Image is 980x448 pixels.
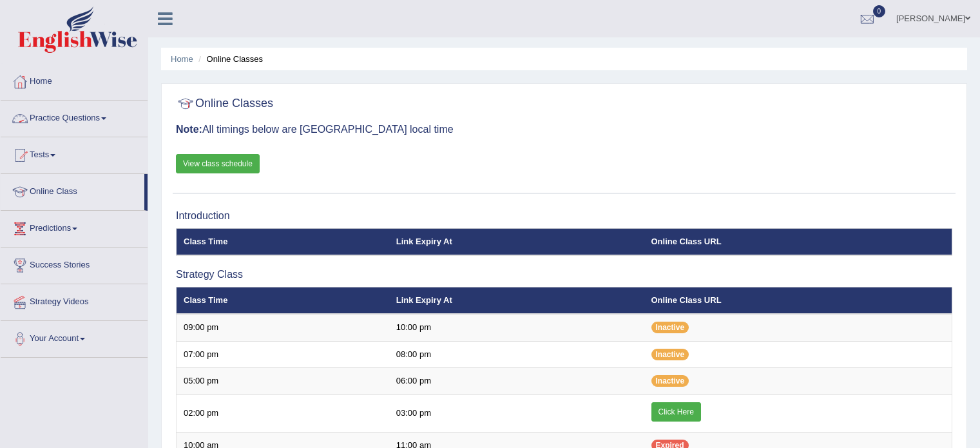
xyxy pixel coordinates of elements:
[177,228,389,255] th: Class Time
[177,341,389,368] td: 07:00 pm
[195,53,263,65] li: Online Classes
[171,54,193,64] a: Home
[177,287,389,314] th: Class Time
[1,248,148,280] a: Success Stories
[651,402,701,422] a: Click Here
[644,228,952,255] th: Online Class URL
[1,211,148,243] a: Predictions
[176,269,952,280] h3: Strategy Class
[177,368,389,395] td: 05:00 pm
[651,322,689,333] span: Inactive
[389,314,644,341] td: 10:00 pm
[389,228,644,255] th: Link Expiry At
[389,287,644,314] th: Link Expiry At
[177,394,389,432] td: 02:00 pm
[176,124,202,135] b: Note:
[176,94,273,113] h2: Online Classes
[176,154,260,173] a: View class schedule
[873,5,886,17] span: 0
[1,101,148,133] a: Practice Questions
[1,321,148,353] a: Your Account
[1,284,148,317] a: Strategy Videos
[1,64,148,96] a: Home
[1,137,148,170] a: Tests
[176,124,952,135] h3: All timings below are [GEOGRAPHIC_DATA] local time
[176,210,952,222] h3: Introduction
[1,174,144,206] a: Online Class
[644,287,952,314] th: Online Class URL
[389,368,644,395] td: 06:00 pm
[389,394,644,432] td: 03:00 pm
[651,349,689,360] span: Inactive
[389,341,644,368] td: 08:00 pm
[177,314,389,341] td: 09:00 pm
[651,375,689,387] span: Inactive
